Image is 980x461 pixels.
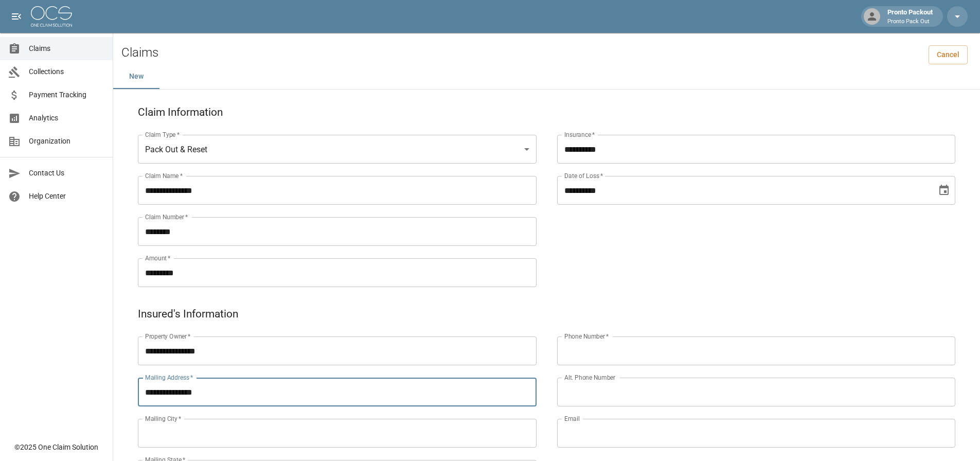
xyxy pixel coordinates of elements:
img: ocs-logo-white-transparent.png [31,6,72,27]
label: Claim Name [145,171,183,180]
label: Mailing Address [145,373,193,382]
div: Pronto Packout [883,7,937,26]
span: Analytics [29,113,104,123]
span: Claims [29,43,104,54]
span: Organization [29,136,104,147]
button: Choose date, selected date is Mar 26, 2025 [934,180,954,201]
button: open drawer [6,6,27,27]
h2: Claims [121,45,158,60]
label: Amount [145,254,171,262]
label: Insurance [564,130,595,139]
label: Phone Number [564,332,609,341]
span: Contact Us [29,168,104,179]
div: dynamic tabs [113,64,980,89]
label: Date of Loss [564,171,603,180]
label: Claim Number [145,212,188,221]
span: Help Center [29,191,104,202]
label: Claim Type [145,130,180,139]
button: New [113,64,159,89]
label: Alt. Phone Number [564,373,615,382]
a: Cancel [929,45,968,64]
label: Email [564,414,580,423]
div: © 2025 One Claim Solution [14,442,98,452]
span: Collections [29,66,104,77]
label: Mailing City [145,414,182,423]
p: Pronto Pack Out [887,17,933,26]
div: Pack Out & Reset [138,135,537,164]
label: Property Owner [145,332,191,341]
span: Payment Tracking [29,90,104,100]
